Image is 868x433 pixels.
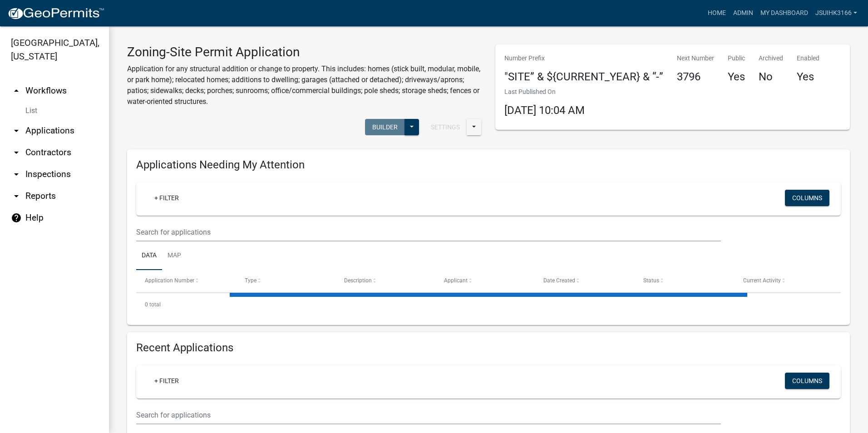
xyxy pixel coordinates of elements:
h4: "SITE” & ${CURRENT_YEAR} & “-” [504,70,663,84]
h4: No [759,70,783,84]
a: Jsuihk3166 [812,5,861,22]
datatable-header-cell: Application Number [136,270,236,292]
p: Public [728,54,745,63]
button: Columns [785,373,829,389]
p: Enabled [797,54,819,63]
a: My Dashboard [757,5,812,22]
span: Date Created [543,277,575,284]
span: Status [643,277,659,284]
input: Search for applications [136,406,721,424]
span: Application Number [145,277,194,284]
i: help [11,212,22,223]
h4: Yes [728,70,745,84]
p: Archived [759,54,783,63]
a: + Filter [147,190,186,206]
datatable-header-cell: Date Created [535,270,635,292]
h4: 3796 [677,70,714,84]
button: Columns [785,190,829,206]
i: arrow_drop_down [11,125,22,136]
datatable-header-cell: Current Activity [734,270,834,292]
a: + Filter [147,373,186,389]
span: Description [344,277,372,284]
span: Type [245,277,256,284]
span: Current Activity [743,277,781,284]
p: Last Published On [504,87,585,97]
h4: Yes [797,70,819,84]
p: Number Prefix [504,54,663,63]
h4: Applications Needing My Attention [136,158,841,172]
a: Data [136,241,162,271]
button: Builder [365,119,405,135]
datatable-header-cell: Type [236,270,336,292]
input: Search for applications [136,223,721,241]
i: arrow_drop_down [11,147,22,158]
i: arrow_drop_down [11,191,22,202]
i: arrow_drop_down [11,169,22,180]
a: Map [162,241,187,271]
i: arrow_drop_up [11,85,22,96]
a: Admin [730,5,757,22]
a: Home [704,5,730,22]
p: Application for any structural addition or change to property. This includes: homes (stick built,... [127,64,482,107]
span: Applicant [444,277,468,284]
datatable-header-cell: Status [635,270,735,292]
p: Next Number [677,54,714,63]
datatable-header-cell: Description [335,270,435,292]
h3: Zoning-Site Permit Application [127,44,482,60]
datatable-header-cell: Applicant [435,270,535,292]
button: Settings [424,119,467,135]
span: [DATE] 10:04 AM [504,104,585,117]
div: 0 total [136,293,841,316]
h4: Recent Applications [136,341,841,354]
